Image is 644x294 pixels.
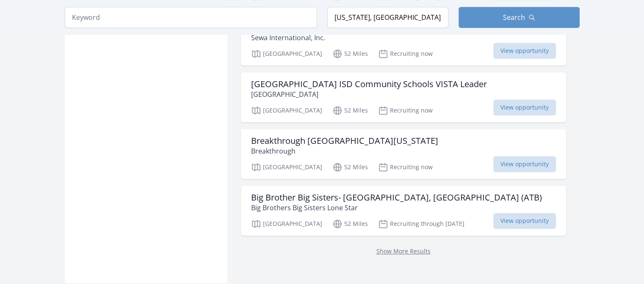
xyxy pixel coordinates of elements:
[493,99,556,115] span: View opportunity
[251,49,322,59] p: [GEOGRAPHIC_DATA]
[251,203,542,213] p: Big Brothers Big Sisters Lone Star
[241,129,566,179] a: Breakthrough [GEOGRAPHIC_DATA][US_STATE] Breakthrough [GEOGRAPHIC_DATA] 52 Miles Recruiting now V...
[327,7,448,28] input: Location
[332,219,368,229] p: 52 Miles
[251,79,487,89] h3: [GEOGRAPHIC_DATA] ISD Community Schools VISTA Leader
[251,219,322,229] p: [GEOGRAPHIC_DATA]
[503,12,525,22] span: Search
[251,33,349,43] p: Sewa International, Inc.
[376,247,431,255] a: Show More Results
[251,136,438,146] h3: Breakthrough [GEOGRAPHIC_DATA][US_STATE]
[251,162,322,172] p: [GEOGRAPHIC_DATA]
[378,49,433,59] p: Recruiting now
[378,105,433,115] p: Recruiting now
[378,219,464,229] p: Recruiting through [DATE]
[493,213,556,229] span: View opportunity
[241,72,566,122] a: [GEOGRAPHIC_DATA] ISD Community Schools VISTA Leader [GEOGRAPHIC_DATA] [GEOGRAPHIC_DATA] 52 Miles...
[241,186,566,236] a: Big Brother Big Sisters- [GEOGRAPHIC_DATA], [GEOGRAPHIC_DATA] (ATB) Big Brothers Big Sisters Lone...
[378,162,433,172] p: Recruiting now
[251,146,438,156] p: Breakthrough
[459,7,580,28] button: Search
[251,192,542,203] h3: Big Brother Big Sisters- [GEOGRAPHIC_DATA], [GEOGRAPHIC_DATA] (ATB)
[241,16,566,66] a: Education Interventionist Sewa International, Inc. [GEOGRAPHIC_DATA] 52 Miles Recruiting now View...
[332,162,368,172] p: 52 Miles
[493,43,556,59] span: View opportunity
[251,105,322,115] p: [GEOGRAPHIC_DATA]
[251,89,487,99] p: [GEOGRAPHIC_DATA]
[332,49,368,59] p: 52 Miles
[65,7,317,28] input: Keyword
[332,105,368,115] p: 52 Miles
[493,156,556,172] span: View opportunity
